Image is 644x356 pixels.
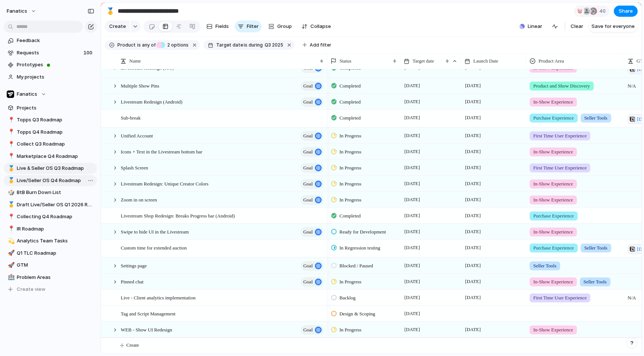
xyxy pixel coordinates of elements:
[303,195,313,205] span: goal
[8,176,13,185] div: 🥇
[8,249,13,257] div: 🚀
[4,235,97,247] a: 💫Analytics Team Tasks
[17,73,94,81] span: My projects
[463,261,483,270] span: [DATE]
[402,277,422,286] span: [DATE]
[203,20,232,32] button: Fields
[402,163,422,172] span: [DATE]
[303,227,313,237] span: goal
[533,114,574,122] span: Purchase Experience
[17,61,94,69] span: Prototypes
[4,272,97,283] a: 🏥Problem Areas
[463,179,483,188] span: [DATE]
[8,237,13,245] div: 💫
[235,20,262,32] button: Filter
[599,7,608,15] span: 40
[340,180,362,188] span: In Progress
[533,212,574,220] span: Purchase Experience
[533,180,573,188] span: In-Show Experience
[4,139,97,150] div: 📍Collect Q3 Roadmap
[17,286,45,293] span: Create view
[340,196,362,204] span: In Progress
[298,40,336,50] button: Add filter
[301,163,323,173] button: goal
[402,131,422,140] span: [DATE]
[109,23,126,30] span: Create
[402,113,422,122] span: [DATE]
[4,35,97,46] a: Feedback
[517,21,545,32] button: Linear
[571,23,583,30] span: Clear
[8,273,13,282] div: 🏥
[301,227,323,237] button: goal
[17,104,94,112] span: Projects
[7,225,14,233] button: 📍
[121,179,208,188] span: Livestream Redesign: Unique Creator Colors
[533,262,556,270] span: Seller Tools
[104,5,116,17] button: 🥇
[533,326,573,334] span: In-Show Experience
[8,200,13,209] div: 🥇
[17,261,94,269] span: GTM
[402,309,422,318] span: [DATE]
[402,325,422,334] span: [DATE]
[7,237,14,245] button: 💫
[165,42,171,48] span: 2
[8,140,13,149] div: 📍
[121,227,189,236] span: Swipe to hide UI in the Livestream
[413,57,434,65] span: Target date
[402,195,422,204] span: [DATE]
[121,97,182,106] span: Livestream Redesign (Android)
[463,243,483,252] span: [DATE]
[303,163,313,173] span: goal
[121,325,172,334] span: WEB - Show UI Redesign
[7,140,14,148] button: 📍
[8,116,13,124] div: 📍
[7,165,14,172] button: 🥇
[4,187,97,198] div: 🎲BtB Burn Down List
[402,81,422,90] span: [DATE]
[17,201,94,209] span: Draft Live/Seller OS Q1 2026 Roadmap
[584,114,607,122] span: Seller Tools
[243,41,264,49] button: isduring
[105,20,130,32] button: Create
[463,211,483,220] span: [DATE]
[568,20,586,32] button: Clear
[4,175,97,186] a: 🥇Live/Seller OS Q4 Roadmap
[463,97,483,106] span: [DATE]
[7,274,14,281] button: 🏥
[247,42,263,48] span: during
[301,195,323,205] button: goal
[4,199,97,210] a: 🥇Draft Live/Seller OS Q1 2026 Roadmap
[4,163,97,174] a: 🥇Live & Seller OS Q3 Roadmap
[463,293,483,302] span: [DATE]
[265,20,296,32] button: Group
[4,127,97,138] div: 📍Topps Q4 Roadmap
[106,6,114,16] div: 🥇
[7,177,14,184] button: 🥇
[8,225,13,233] div: 📍
[8,261,13,270] div: 🚀
[4,89,97,100] button: Fanatics
[533,148,573,156] span: In-Show Experience
[17,165,94,172] span: Live & Seller OS Q3 Roadmap
[4,114,97,125] a: 📍Topps Q3 Roadmap
[121,195,157,204] span: Zoom in on screen
[247,23,259,30] span: Filter
[4,47,97,58] a: Requests100
[340,114,361,122] span: Completed
[4,260,97,271] div: 🚀GTM
[301,261,323,271] button: goal
[17,274,94,281] span: Problem Areas
[121,113,141,122] span: Sub-break
[7,249,14,257] button: 🚀
[463,227,483,236] span: [DATE]
[533,98,573,106] span: In-Show Experience
[17,90,37,98] span: Fanatics
[17,189,94,196] span: BtB Burn Down List
[340,294,356,302] span: Backlog
[8,164,13,173] div: 🥇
